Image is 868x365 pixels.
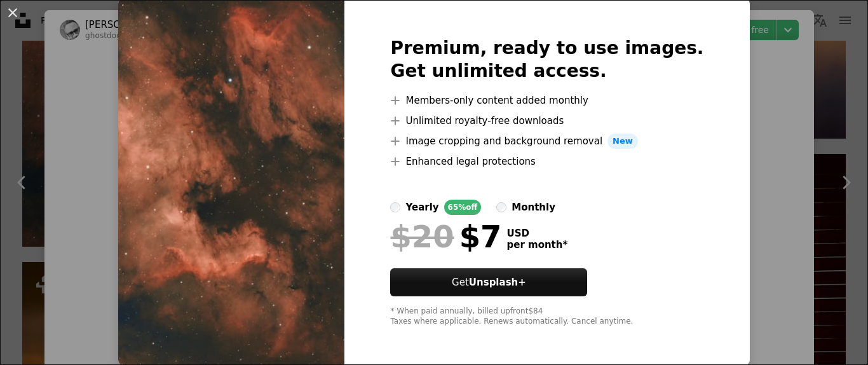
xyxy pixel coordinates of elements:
[607,134,638,149] span: New
[506,228,567,239] span: USD
[390,113,703,128] li: Unlimited royalty-free downloads
[390,134,703,149] li: Image cropping and background removal
[390,93,703,108] li: Members-only content added monthly
[390,306,703,327] div: * When paid annually, billed upfront $84 Taxes where applicable. Renews automatically. Cancel any...
[506,239,567,251] span: per month *
[469,277,526,288] strong: Unsplash+
[390,268,587,296] button: GetUnsplash+
[390,202,400,212] input: yearly65%off
[390,220,501,253] div: $7
[390,37,703,83] h2: Premium, ready to use images. Get unlimited access.
[496,202,506,212] input: monthly
[512,200,555,215] div: monthly
[390,154,703,169] li: Enhanced legal protections
[405,200,438,215] div: yearly
[444,200,482,215] div: 65% off
[390,220,454,253] span: $20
